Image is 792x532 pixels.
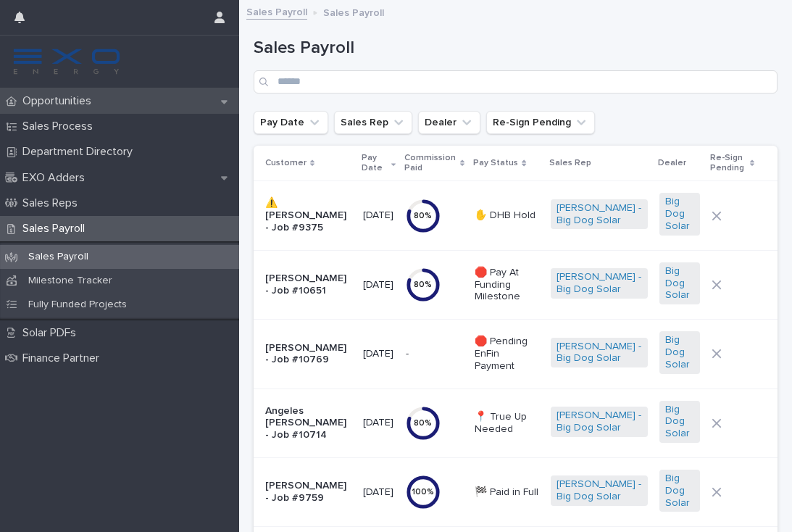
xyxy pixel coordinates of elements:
p: [DATE] [363,209,394,222]
div: 100 % [406,487,441,497]
tr: [PERSON_NAME] - Job #10651[DATE]80%🛑 Pay At Funding Milestone[PERSON_NAME] - Big Dog Solar Big Do... [254,250,778,319]
p: 🛑 Pending EnFin Payment [475,336,539,372]
p: [DATE] [363,279,394,291]
a: Big Dog Solar [665,196,695,232]
a: Sales Payroll [246,3,307,20]
p: Sales Rep [549,155,591,171]
p: [DATE] [363,348,394,360]
p: Finance Partner [17,352,111,365]
a: Big Dog Solar [665,334,695,370]
button: Sales Rep [334,111,412,134]
a: [PERSON_NAME] - Big Dog Solar [557,410,642,434]
tr: [PERSON_NAME] - Job #9759[DATE]100%🏁 Paid in Full[PERSON_NAME] - Big Dog Solar Big Dog Solar [254,457,778,526]
p: 📍 True Up Needed [475,411,539,436]
a: [PERSON_NAME] - Big Dog Solar [557,341,642,365]
p: [PERSON_NAME] - Job #9759 [265,480,351,504]
p: ✋ DHB Hold [475,209,539,222]
p: [PERSON_NAME] - Job #10769 [265,342,351,367]
a: [PERSON_NAME] - Big Dog Solar [557,271,642,296]
p: Pay Date [362,150,388,177]
p: - [406,345,412,360]
h1: Sales Payroll [254,38,778,59]
a: Big Dog Solar [665,404,695,440]
input: Search [254,70,778,93]
p: Sales Reps [17,196,89,210]
a: Big Dog Solar [665,265,695,302]
p: Department Directory [17,145,144,159]
p: Angeles [PERSON_NAME] - Job #10714 [265,405,351,441]
p: Sales Payroll [323,4,384,20]
p: Solar PDFs [17,326,88,340]
p: Re-Sign Pending [710,150,746,177]
button: Re-Sign Pending [486,111,595,134]
p: [DATE] [363,486,394,499]
tr: ⚠️ [PERSON_NAME] - Job #9375[DATE]80%✋ DHB Hold[PERSON_NAME] - Big Dog Solar Big Dog Solar [254,181,778,250]
p: Customer [265,155,307,171]
img: FKS5r6ZBThi8E5hshIGi [12,47,122,76]
p: Pay Status [473,155,518,171]
a: Big Dog Solar [665,473,695,509]
p: [DATE] [363,417,394,429]
p: 🏁 Paid in Full [475,486,539,499]
p: Sales Payroll [17,222,96,236]
button: Pay Date [254,111,328,134]
p: Fully Funded Projects [17,299,138,311]
tr: Angeles [PERSON_NAME] - Job #10714[DATE]80%📍 True Up Needed[PERSON_NAME] - Big Dog Solar Big Dog ... [254,388,778,457]
tr: [PERSON_NAME] - Job #10769[DATE]-- 🛑 Pending EnFin Payment[PERSON_NAME] - Big Dog Solar Big Dog S... [254,320,778,388]
p: Dealer [658,155,686,171]
p: [PERSON_NAME] - Job #10651 [265,273,351,297]
p: Milestone Tracker [17,275,124,287]
p: Commission Paid [404,150,457,177]
a: [PERSON_NAME] - Big Dog Solar [557,478,642,503]
div: 80 % [406,280,441,290]
p: 🛑 Pay At Funding Milestone [475,267,539,303]
p: EXO Adders [17,171,96,185]
div: 80 % [406,211,441,221]
a: [PERSON_NAME] - Big Dog Solar [557,202,642,227]
button: Dealer [418,111,480,134]
div: 80 % [406,418,441,428]
p: Opportunities [17,94,103,108]
p: Sales Payroll [17,251,100,263]
p: ⚠️ [PERSON_NAME] - Job #9375 [265,197,351,233]
p: Sales Process [17,120,104,133]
